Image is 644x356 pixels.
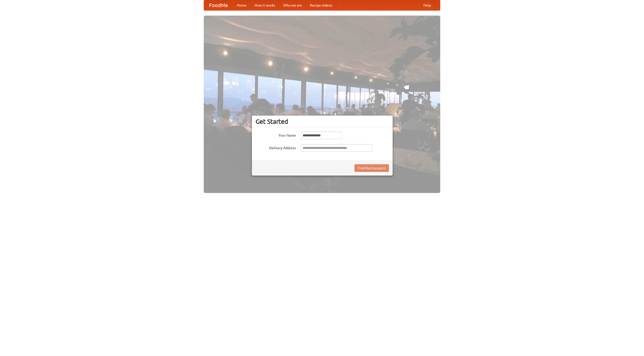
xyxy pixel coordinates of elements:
a: How it works [251,0,279,10]
a: Recipe videos [306,0,336,10]
label: Your Name [256,132,296,138]
a: Home [233,0,251,10]
a: FoodMe [204,0,233,10]
a: Help [419,0,435,10]
a: Who we are [279,0,306,10]
label: Delivery Address [256,144,296,150]
button: Find Restaurants! [354,164,389,172]
h3: Get Started [256,118,389,125]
